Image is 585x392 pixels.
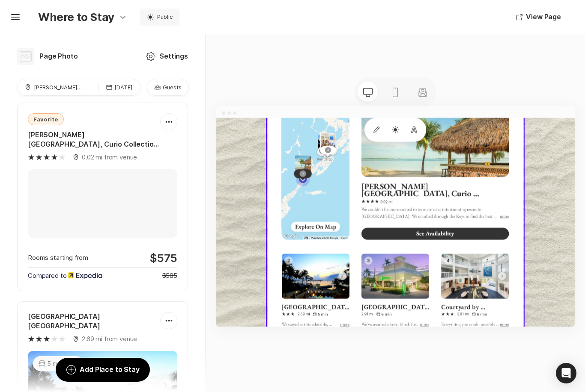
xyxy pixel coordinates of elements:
[162,271,177,281] p: $585
[157,13,173,21] p: Public
[150,251,177,265] p: $575
[163,83,182,91] p: Guests
[38,10,114,24] p: Where to Stay
[99,77,140,97] a: [DATE]
[140,9,179,26] button: Visibility
[82,153,137,162] p: 0.02 mi from venue
[39,52,78,61] p: Page Photo
[28,312,160,331] div: [GEOGRAPHIC_DATA] [GEOGRAPHIC_DATA]
[135,46,198,67] button: Settings
[147,79,188,96] button: Guests
[418,87,428,97] svg: Preview matching stationery
[506,7,571,27] button: View Page
[34,83,92,91] div: [PERSON_NAME][GEOGRAPHIC_DATA], Curio Collection by [PERSON_NAME]
[56,358,149,382] button: Add Place to Stay
[114,83,132,91] p: [DATE]
[390,87,400,97] svg: Preview mobile
[28,130,160,149] div: [PERSON_NAME][GEOGRAPHIC_DATA], Curio Collection by [PERSON_NAME]
[82,334,137,344] p: 2.69 mi from venue
[556,363,576,383] div: Open Intercom Messenger
[28,253,88,263] p: Rooms starting from
[28,271,102,281] p: Compared to
[363,87,373,97] svg: Preview desktop
[28,113,64,125] div: Favorite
